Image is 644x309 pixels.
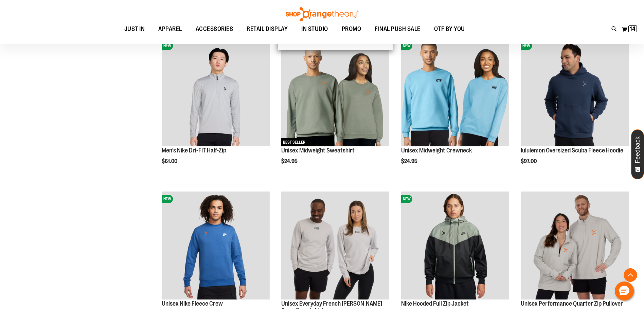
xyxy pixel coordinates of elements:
a: PROMO [335,21,368,37]
span: NEW [162,195,173,203]
button: Feedback - Show survey [631,129,644,179]
span: NEW [401,195,412,203]
a: Unisex Midweight CrewneckNEW [401,38,509,147]
button: Back To Top [624,268,637,282]
a: RETAIL DISPLAY [240,21,294,37]
a: Men's Nike Dri-FIT Half-ZipNEW [162,38,270,147]
a: Unisex Midweight Crewneck [401,147,472,154]
a: Unisex Midweight SweatshirtBEST SELLER [281,38,389,147]
span: $24.95 [401,158,418,164]
span: $97.00 [521,158,538,164]
img: Unisex Midweight Crewneck [401,38,509,146]
a: Unisex Everyday French Terry Crew Sweatshirt [281,192,389,301]
a: lululemon Oversized Scuba Fleece HoodieNEW [521,38,629,147]
span: BEST SELLER [281,138,307,146]
a: NIke Hooded Full Zip Jacket [401,300,469,307]
a: Unisex Performance Quarter Zip Pullover [521,300,623,307]
a: Unisex Nike Fleece Crew [162,300,223,307]
a: OTF BY YOU [427,21,472,37]
div: product [278,35,393,182]
img: Unisex Performance Quarter Zip Pullover [521,192,629,299]
span: JUST IN [124,21,145,37]
img: lululemon Oversized Scuba Fleece Hoodie [521,38,629,146]
a: NIke Hooded Full Zip JacketNEW [401,192,509,301]
a: Men's Nike Dri-FIT Half-Zip [162,147,226,154]
span: NEW [401,42,412,50]
img: Men's Nike Dri-FIT Half-Zip [162,38,270,146]
div: product [158,35,273,182]
span: PROMO [342,21,361,37]
img: Shop Orangetheory [285,7,359,21]
span: $24.95 [281,158,299,164]
img: Unisex Nike Fleece Crew [162,192,270,299]
a: IN STUDIO [294,21,335,37]
a: FINAL PUSH SALE [368,21,427,37]
img: Unisex Midweight Sweatshirt [281,38,389,146]
span: RETAIL DISPLAY [247,21,288,37]
a: Unisex Nike Fleece CrewNEW [162,192,270,301]
span: OTF BY YOU [434,21,465,37]
span: ACCESSORIES [196,21,233,37]
a: APPAREL [151,21,189,37]
span: FINAL PUSH SALE [375,21,421,37]
span: $61.00 [162,158,178,164]
span: APPAREL [158,21,182,37]
a: ACCESSORIES [189,21,240,37]
span: Feedback [634,137,641,163]
img: Unisex Everyday French Terry Crew Sweatshirt [281,192,389,299]
span: IN STUDIO [301,21,328,37]
img: NIke Hooded Full Zip Jacket [401,192,509,299]
div: product [398,35,513,182]
a: lululemon Oversized Scuba Fleece Hoodie [521,147,623,154]
button: Hello, have a question? Let’s chat. [615,281,634,301]
a: JUST IN [118,21,152,37]
span: NEW [521,42,532,50]
div: product [517,35,632,182]
a: Unisex Midweight Sweatshirt [281,147,355,154]
span: NEW [162,42,173,50]
span: 14 [630,25,636,32]
a: Unisex Performance Quarter Zip Pullover [521,192,629,301]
